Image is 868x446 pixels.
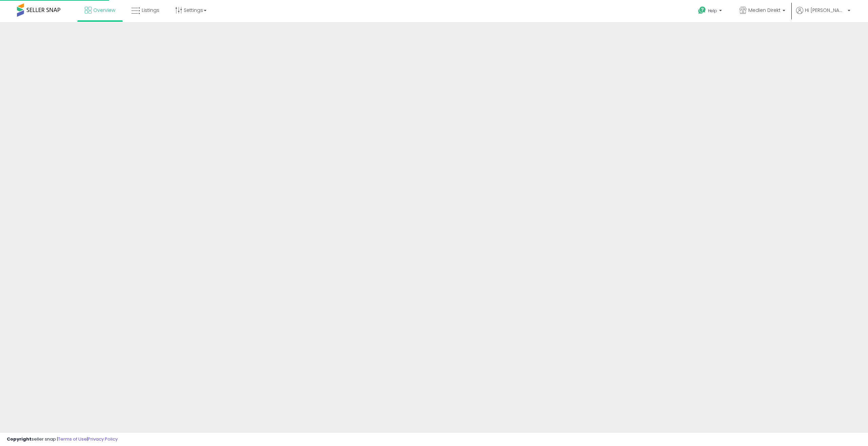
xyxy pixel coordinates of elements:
span: Help [708,8,717,14]
span: Medien Direkt [748,7,781,14]
span: Listings [142,7,159,14]
span: Hi [PERSON_NAME] [805,7,846,14]
a: Help [693,1,729,22]
a: Hi [PERSON_NAME] [796,7,850,22]
i: Get Help [698,6,706,15]
span: Overview [93,7,115,14]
